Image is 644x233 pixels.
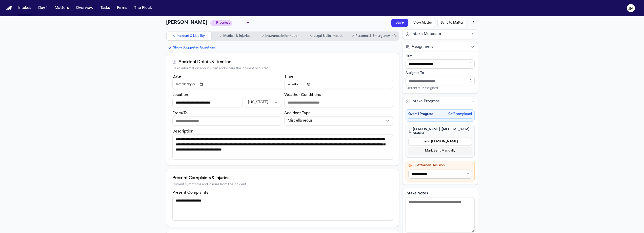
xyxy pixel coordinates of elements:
[408,147,472,155] button: Mark Sent Manually
[284,80,393,89] input: Incident time
[172,111,188,115] label: From/To
[36,4,50,13] button: Day 1
[172,191,208,195] label: Present Complaints
[284,75,293,79] label: Time
[173,34,175,39] span: ○
[132,4,154,13] button: The Flock
[355,34,397,38] span: Personal & Emergency Info
[314,34,343,38] span: Legal & Life Impact
[406,86,438,90] span: Currently unassigned
[469,18,478,27] button: More actions
[210,19,251,26] div: Update intake status
[212,32,257,40] button: Go to Medical & Injuries
[245,98,281,107] button: Incident state
[391,19,408,27] button: Save
[74,4,95,13] button: Overview
[310,34,312,39] span: ○
[265,34,299,38] span: Insurance Information
[172,75,181,79] label: Date
[258,32,303,40] button: Go to Insurance Information
[352,34,354,39] span: ○
[284,111,311,115] label: Accident Type
[166,19,207,26] h1: [PERSON_NAME]
[448,112,472,116] span: 0 of 2 completed
[53,4,71,13] button: Matters
[172,183,393,187] div: Current symptoms and injuries from the incident
[410,19,435,27] button: View Matter
[406,191,475,196] label: Intake Notes
[412,44,433,49] span: Assignment
[408,138,472,146] button: Send [PERSON_NAME]
[210,20,232,26] span: In Progress
[172,93,188,97] label: Location
[437,19,467,27] button: Sync to Matter
[16,4,33,13] button: Intakes
[172,135,393,159] textarea: Incident description
[223,34,250,38] span: Medical & Injuries
[172,67,393,71] div: Basic information about when and where the incident occurred
[412,32,441,37] span: Intake Metadata
[402,42,478,52] button: Assignment
[408,127,472,136] h4: [PERSON_NAME] ([MEDICAL_DATA] Status)
[172,175,393,181] div: Present Complaints & Injuries
[304,32,349,40] button: Go to Legal & Life Impact
[219,34,222,39] span: ○
[172,130,193,134] label: Description
[115,4,129,13] button: Firms
[261,34,264,39] span: ○
[284,93,321,97] label: Weather Conditions
[172,80,281,89] input: Incident date
[350,32,399,40] button: Go to Personal & Emergency Info
[177,34,205,38] span: Incident & Liability
[178,59,231,65] div: Accident Details & Timeline
[406,76,475,85] input: Assign to staff member
[406,71,475,75] div: Assigned To
[172,98,243,107] input: Incident location
[98,4,112,13] button: Tasks
[172,196,393,221] textarea: Present complaints
[406,54,475,58] div: Firm
[406,197,475,232] textarea: Intake notes
[284,98,393,107] input: Weather conditions
[6,6,12,11] img: Finch Logo
[406,59,475,69] input: Select firm
[408,112,433,116] span: Overall Progress
[172,116,281,125] input: From/To destination
[166,45,218,51] button: Show Suggested Questions
[402,30,478,39] button: Intake Metadata
[412,99,439,104] span: Intake Progress
[6,6,12,11] a: Home
[402,97,478,106] button: Intake Progress
[408,163,472,168] h4: B. Attorney Decision
[167,32,211,40] button: Go to Incident & Liability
